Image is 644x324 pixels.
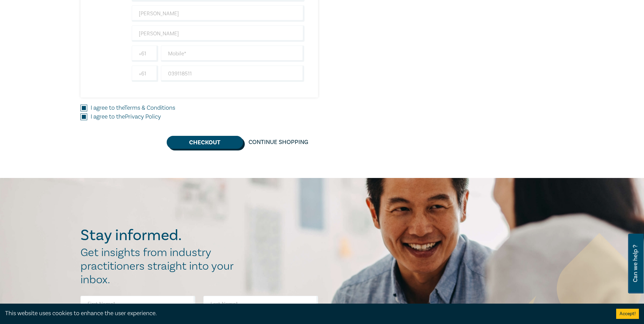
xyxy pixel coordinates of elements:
button: Accept cookies [616,309,639,319]
a: Continue Shopping [243,136,314,149]
input: +61 [132,46,158,62]
input: Company [132,25,305,42]
label: I agree to the [91,112,161,121]
input: Last Name* [203,296,318,312]
input: Mobile* [161,46,305,62]
div: This website uses cookies to enhance the user experience. [5,309,606,318]
button: Checkout [167,136,243,149]
h2: Stay informed. [80,227,241,244]
input: Last Name* [132,5,305,22]
label: I agree to the [91,104,175,112]
a: Privacy Policy [125,113,161,121]
span: Can we help ? [632,238,639,289]
input: +61 [132,66,158,82]
input: First Name* [80,296,195,312]
a: Terms & Conditions [124,104,175,112]
h2: Get insights from industry practitioners straight into your inbox. [80,246,241,287]
input: Phone [161,66,305,82]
